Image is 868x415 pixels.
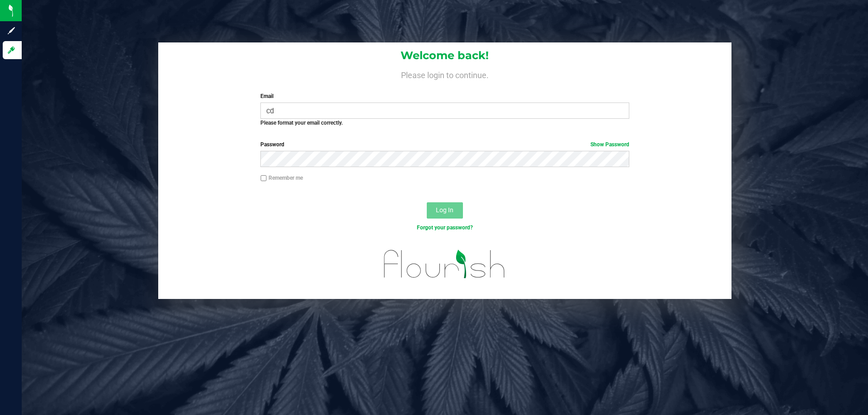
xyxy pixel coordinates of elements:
a: Show Password [590,141,629,148]
img: flourish_logo.svg [373,241,516,287]
span: Log In [436,206,453,214]
button: Log In [427,202,463,219]
inline-svg: Log in [7,46,16,55]
input: Remember me [260,175,267,182]
span: Password [260,141,284,148]
a: Forgot your password? [417,224,473,231]
label: Email [260,92,629,100]
h4: Please login to continue. [158,69,731,79]
strong: Please format your email correctly. [260,120,343,126]
label: Remember me [260,174,303,182]
h1: Welcome back! [158,50,731,61]
inline-svg: Sign up [7,26,16,35]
